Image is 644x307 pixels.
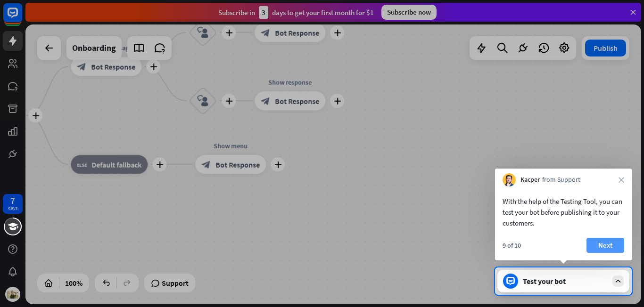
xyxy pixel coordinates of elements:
[503,196,624,228] div: With the help of the Testing Tool, you can test your bot before publishing it to your customers.
[8,4,36,32] button: Open LiveChat chat widget
[619,177,624,183] i: close
[542,175,580,185] span: from Support
[523,276,608,286] div: Test your bot
[503,241,521,250] div: 9 of 10
[520,175,540,185] span: Kacper
[586,238,624,253] button: Next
